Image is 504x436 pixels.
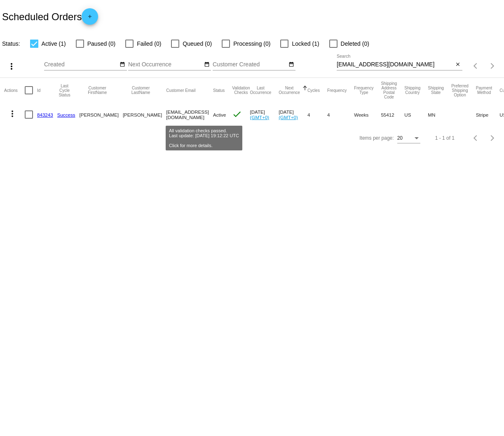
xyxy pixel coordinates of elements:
input: Search [337,61,454,68]
button: Change sorting for CustomerLastName [123,86,159,95]
mat-icon: add [85,14,95,23]
button: Change sorting for NextOccurrenceUtc [279,86,300,95]
button: Change sorting for ShippingState [428,86,444,95]
mat-cell: [DATE] [279,103,307,127]
mat-icon: date_range [288,61,294,68]
a: (GMT+0) [250,115,270,120]
mat-header-cell: Validation Checks [232,78,250,103]
span: Deleted (0) [341,39,369,49]
span: Active [213,112,226,117]
button: Change sorting for LastProcessingCycleId [57,84,72,97]
span: Queued (0) [183,39,212,49]
button: Change sorting for FrequencyType [354,86,373,95]
input: Next Occurrence [128,61,202,68]
mat-icon: date_range [204,61,210,68]
button: Change sorting for PaymentMethod.Type [476,86,492,95]
button: Change sorting for LastOccurrenceUtc [250,86,272,95]
span: Failed (0) [137,39,161,49]
mat-icon: date_range [120,61,125,68]
button: Change sorting for Cycles [307,88,320,93]
button: Change sorting for Id [37,88,40,93]
button: Change sorting for ShippingPostcode [381,81,397,99]
button: Change sorting for PreferredShippingOption [451,84,469,97]
span: Paused (0) [87,39,115,49]
mat-cell: MN [428,103,451,127]
mat-icon: check [232,109,242,119]
mat-cell: 4 [307,103,327,127]
button: Clear [454,61,462,69]
button: Next page [484,130,501,146]
span: Active (1) [42,39,66,49]
mat-header-cell: Actions [4,78,25,103]
button: Previous page [468,130,484,146]
mat-cell: Stripe [476,103,499,127]
mat-select: Items per page: [397,136,420,141]
a: 843243 [37,112,53,117]
input: Created [44,61,118,68]
mat-cell: 55412 [381,103,404,127]
span: 20 [397,135,403,141]
span: Processing (0) [233,39,270,49]
button: Change sorting for Frequency [327,88,347,93]
div: 1 - 1 of 1 [435,135,455,141]
mat-icon: more_vert [7,109,17,119]
button: Change sorting for CustomerFirstName [80,86,115,95]
button: Previous page [468,58,484,74]
mat-cell: [EMAIL_ADDRESS][DOMAIN_NAME] [166,103,213,127]
mat-cell: 4 [327,103,354,127]
mat-cell: Weeks [354,103,381,127]
input: Customer Created [213,61,287,68]
a: Success [57,112,75,117]
h2: Scheduled Orders [2,8,98,25]
button: Change sorting for Status [213,88,225,93]
button: Change sorting for CustomerEmail [166,88,195,93]
span: Status: [2,40,20,47]
a: (GMT+0) [279,115,298,120]
mat-icon: close [455,61,461,68]
div: Items per page: [359,135,394,141]
span: Locked (1) [292,39,319,49]
mat-cell: [PERSON_NAME] [123,103,166,127]
button: Change sorting for ShippingCountry [404,86,420,95]
mat-icon: more_vert [7,61,16,71]
mat-cell: US [404,103,428,127]
button: Next page [484,58,501,74]
mat-cell: [PERSON_NAME] [80,103,123,127]
mat-cell: [DATE] [250,103,279,127]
